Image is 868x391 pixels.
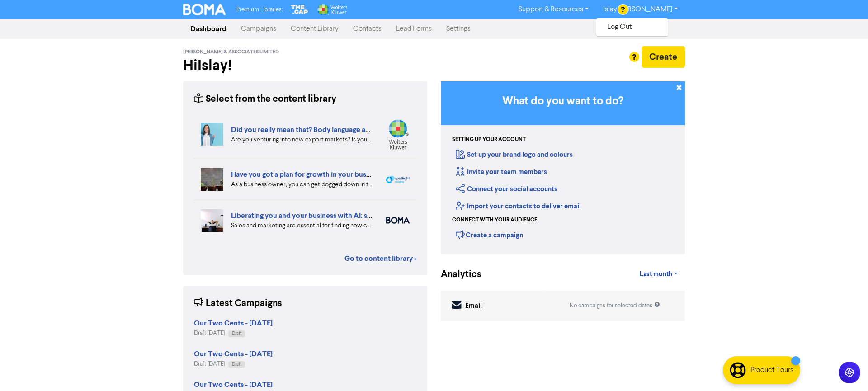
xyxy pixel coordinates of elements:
div: Are you venturing into new export markets? Is your workforce or client base multicultural? Be awa... [231,135,373,145]
span: Premium Libraries: [236,7,283,13]
strong: Our Two Cents - [DATE] [194,380,273,389]
span: [PERSON_NAME] & Associates Limited [183,49,279,55]
a: Our Two Cents - [DATE] [194,351,273,358]
a: Import your contacts to deliver email [456,202,581,211]
a: Contacts [346,20,389,38]
a: Islay [PERSON_NAME] [596,2,685,17]
div: Connect with your audience [452,216,537,224]
div: Analytics [441,268,470,282]
a: Dashboard [183,20,234,38]
a: Set up your brand logo and colours [456,151,573,159]
img: BOMA Logo [183,4,226,15]
img: boma [386,217,410,224]
a: Content Library [283,20,346,38]
a: Our Two Cents - [DATE] [194,320,273,327]
div: Draft [DATE] [194,360,273,368]
a: Settings [439,20,478,38]
a: Support & Resources [511,2,596,17]
a: Have you got a plan for growth in your business? [231,170,386,179]
div: Select from the content library [194,92,336,106]
strong: Our Two Cents - [DATE] [194,319,273,328]
h3: What do you want to do? [454,95,671,108]
div: Sales and marketing are essential for finding new customers but eat into your business time. We e... [231,221,373,231]
img: Wolters Kluwer [316,4,347,15]
div: Draft [DATE] [194,329,273,338]
div: Latest Campaigns [194,297,282,311]
strong: Our Two Cents - [DATE] [194,349,273,358]
img: wolters_kluwer [386,119,410,150]
a: Lead Forms [389,20,439,38]
div: No campaigns for selected dates [570,301,660,310]
a: Invite your team members [456,168,547,176]
span: Draft [232,362,241,367]
button: Log Out [596,22,668,33]
div: As a business owner, you can get bogged down in the demands of day-to-day business. We can help b... [231,180,373,189]
div: Email [465,301,482,311]
a: Go to content library > [344,253,416,264]
img: The Gap [290,4,310,15]
button: Create [642,46,685,68]
iframe: Chat Widget [823,348,868,391]
span: Last month [640,270,672,278]
div: Create a campaign [456,228,523,241]
a: Did you really mean that? Body language and cross-border business [231,125,448,134]
a: Liberating you and your business with AI: sales and marketing [231,211,427,220]
a: Our Two Cents - [DATE] [194,382,273,389]
img: spotlight [386,176,410,183]
h2: Hi Islay ! [183,57,427,74]
a: Last month [632,265,685,283]
div: Setting up your account [452,136,526,144]
a: Connect your social accounts [456,185,557,193]
div: Getting Started in BOMA [441,81,685,254]
span: Draft [232,331,241,336]
a: Campaigns [234,20,283,38]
